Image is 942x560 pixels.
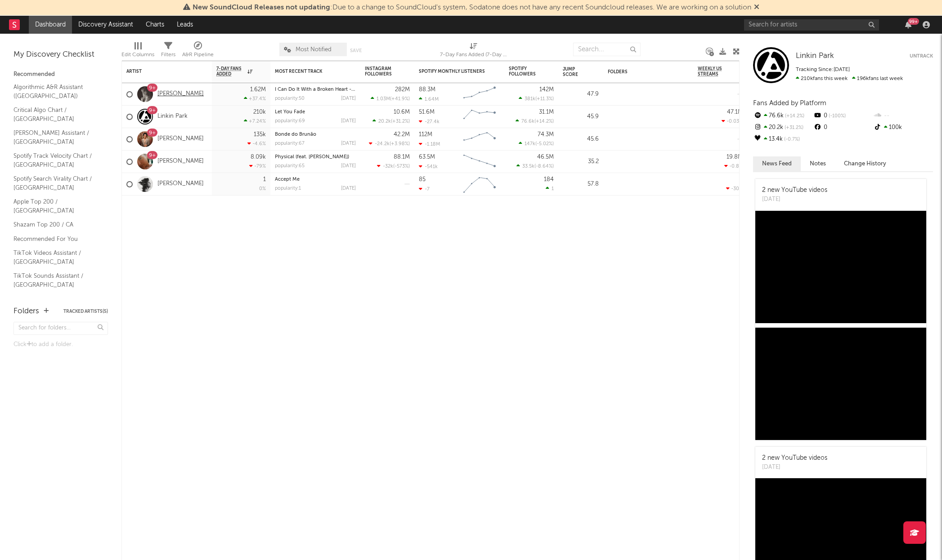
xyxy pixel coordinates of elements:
div: [DATE] [341,164,356,169]
div: 99 + [908,18,919,25]
div: 8.09k [251,154,266,160]
div: 0 [813,122,873,133]
a: [PERSON_NAME] [157,180,204,188]
div: I Can Do It With a Broken Heart - Dombresky Remix [275,87,356,92]
a: [PERSON_NAME] [157,158,204,165]
input: Search for folders... [13,322,108,335]
div: [DATE] [762,195,827,204]
a: Leads [170,16,199,34]
a: Recommended For You [13,234,99,244]
div: 2 new YouTube videos [762,453,827,463]
button: Tracked Artists(5) [63,309,108,314]
div: ( ) [371,96,410,102]
svg: Chart title [459,106,500,128]
div: popularity: 1 [275,186,301,191]
div: Filters [161,49,175,60]
div: 45.6 [563,134,599,145]
div: 142M [539,87,554,93]
div: 42.2M [394,132,410,138]
div: Spotify Followers [509,66,540,77]
a: Spotify Search Virality Chart / [GEOGRAPHIC_DATA] [13,174,99,192]
a: Physical (feat. [PERSON_NAME]) [275,155,349,160]
a: [PERSON_NAME] Assistant / [GEOGRAPHIC_DATA] [13,128,99,147]
span: +41.9 % [391,97,408,102]
svg: Chart title [459,83,500,106]
div: +7.24 % [244,118,266,124]
div: Bonde do Brunão [275,132,356,137]
button: Notes [801,156,835,171]
button: 99+ [905,21,911,28]
div: 184 [544,177,554,182]
div: Recommended [13,69,108,80]
div: 85 [419,177,426,182]
span: -8.64 % [536,164,552,169]
span: -24.2k [375,142,390,147]
div: 1.62M [250,87,266,93]
button: News Feed [753,156,801,171]
span: 381k [525,97,535,102]
a: Spotify Track Velocity Chart / [GEOGRAPHIC_DATA] [13,151,99,169]
svg: Chart title [459,151,500,173]
a: Shazam Top 200 / CA [13,220,99,230]
div: A&R Pipeline [182,49,214,60]
a: Dashboard [29,16,72,34]
div: ( ) [377,163,410,169]
div: My Discovery Checklist [13,49,108,60]
div: 76.6k [753,110,813,122]
div: popularity: 50 [275,96,305,101]
span: 210k fans this week [796,76,848,81]
span: +14.2 % [784,114,804,119]
div: Spotify Monthly Listeners [419,69,486,74]
a: I Can Do It With a Broken Heart - [PERSON_NAME] Remix [275,87,408,92]
div: 88.1M [394,154,410,160]
div: 63.5M [419,154,435,160]
span: +11.3 % [537,97,552,102]
a: [PERSON_NAME] [157,135,204,143]
div: Accept Me [275,177,356,182]
div: 2 new YouTube videos [762,186,827,195]
a: Bonde do Brunão [275,132,316,137]
div: 0 [813,110,873,122]
div: Edit Columns [121,49,154,60]
a: Linkin Park [796,52,834,61]
div: 1 [263,177,266,182]
div: 10.6M [394,109,410,115]
div: -0.03 % [722,118,743,124]
a: Apple Top 200 / [GEOGRAPHIC_DATA] [13,197,99,215]
svg: Chart title [459,128,500,151]
a: TikTok Videos Assistant / [GEOGRAPHIC_DATA] [13,248,99,267]
span: Most Notified [296,47,332,53]
div: 210k [253,109,266,115]
span: -100 % [827,114,846,119]
div: 100k [873,122,933,133]
div: Instagram Followers [365,66,396,77]
a: Charts [139,16,170,34]
span: 7-Day Fans Added [216,66,245,77]
div: -- [873,110,933,122]
div: ( ) [519,141,554,147]
div: -79 % [249,163,266,169]
div: 35.2 [563,156,599,167]
span: +3.98 % [391,142,408,147]
div: 135k [254,132,266,138]
div: 7-Day Fans Added (7-Day Fans Added) [440,38,507,64]
div: 46.5M [537,154,554,160]
div: 31.1M [539,109,554,115]
div: [DATE] [341,186,356,191]
div: 47.1M [727,109,743,115]
span: Fans Added by Platform [753,100,826,107]
div: 47.9 [563,89,599,100]
button: Untrack [910,52,933,61]
span: 20.2k [378,119,391,124]
div: popularity: 69 [275,119,305,124]
div: [DATE] [341,119,356,124]
div: Filters [161,38,175,64]
div: 0 % [259,187,266,191]
div: 7-Day Fans Added (7-Day Fans Added) [440,49,507,60]
div: +37.4 % [244,96,266,102]
div: Most Recent Track [275,69,342,74]
div: [DATE] [341,141,356,146]
div: -7 [419,186,430,192]
div: 282M [395,87,410,93]
div: Folders [13,306,39,317]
